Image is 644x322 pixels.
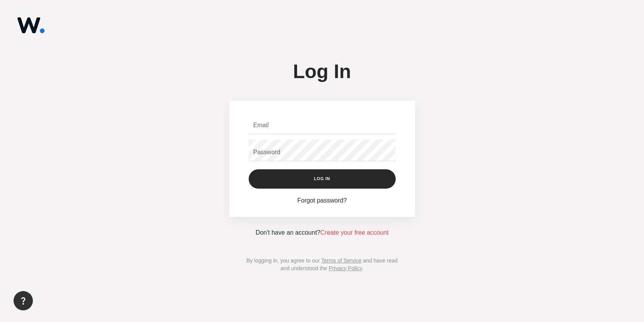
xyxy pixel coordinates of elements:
div: By logging in, you agree to our and have read and understood the . [245,257,400,272]
span: question_mark [19,296,28,305]
a: Forgot password? [297,197,347,204]
a: Privacy Policy [329,265,362,271]
a: Create your free account [320,229,388,236]
img: logo-icon-dark.056e88ff.svg [17,17,44,33]
div: Don't have an account? [225,228,419,237]
div: Log In [225,58,419,85]
a: Terms of Service [321,257,361,264]
button: Log In [249,169,396,189]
